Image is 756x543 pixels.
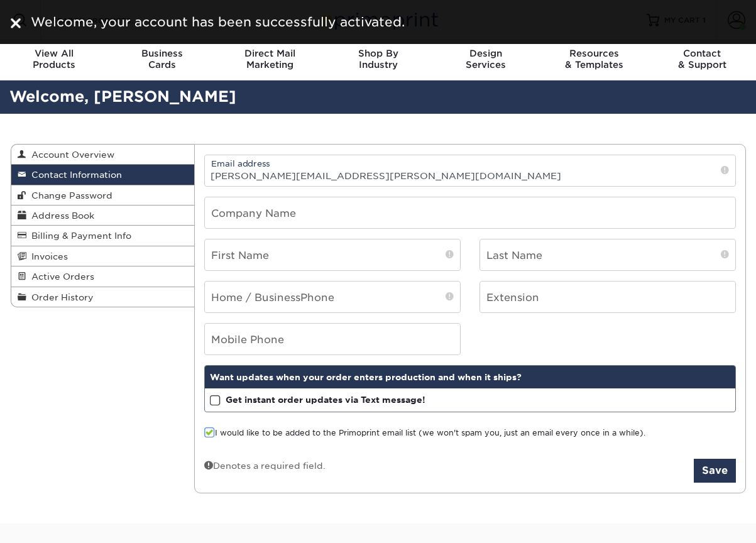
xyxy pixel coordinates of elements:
a: Contact& Support [648,40,756,80]
a: Contact Information [11,165,195,185]
a: Shop ByIndustry [324,40,432,80]
span: Business [108,48,216,59]
span: Design [432,48,540,59]
span: Contact Information [26,170,122,180]
a: Change Password [11,185,195,206]
a: Account Overview [11,145,195,165]
div: Denotes a required field. [204,459,326,472]
button: Save [694,459,736,483]
strong: Get instant order updates via Text message! [226,395,425,405]
div: Want updates when your order enters production and when it ships? [205,366,735,388]
span: Order History [26,292,94,302]
span: Direct Mail [216,48,324,59]
a: Order History [11,287,195,307]
a: BusinessCards [108,40,216,80]
a: Active Orders [11,266,195,287]
span: Resources [540,48,648,59]
span: Address Book [26,211,94,221]
span: Invoices [26,251,68,261]
a: Billing & Payment Info [11,226,195,246]
div: Cards [108,48,216,70]
span: Welcome, your account has been successfully activated. [31,14,405,30]
div: Marketing [216,48,324,70]
span: Account Overview [26,150,114,160]
span: Contact [648,48,756,59]
a: Direct MailMarketing [216,40,324,80]
div: & Templates [540,48,648,70]
div: Services [432,48,540,70]
span: Shop By [324,48,432,59]
div: & Support [648,48,756,70]
span: Active Orders [26,271,94,282]
a: Resources& Templates [540,40,648,80]
img: close [11,18,21,28]
a: DesignServices [432,40,540,80]
div: Industry [324,48,432,70]
span: Billing & Payment Info [26,231,131,241]
a: Address Book [11,206,195,226]
label: I would like to be added to the Primoprint email list (we won't spam you, just an email every onc... [204,427,645,439]
a: Invoices [11,246,195,266]
span: Change Password [26,190,112,200]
